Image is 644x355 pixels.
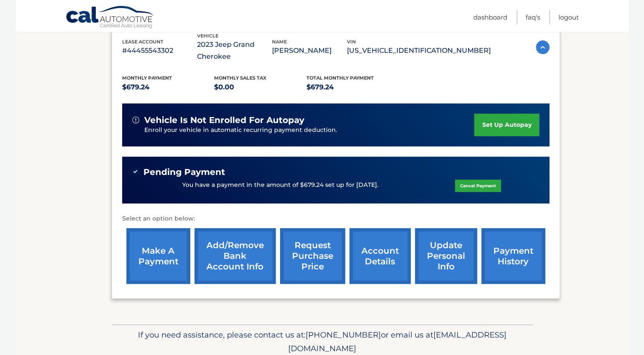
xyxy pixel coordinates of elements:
[122,39,163,45] span: lease account
[558,10,579,24] a: Logout
[122,75,172,81] span: Monthly Payment
[214,75,266,81] span: Monthly sales Tax
[347,39,356,45] span: vin
[197,33,218,39] span: vehicle
[66,6,155,30] a: Cal Automotive
[526,10,540,24] a: FAQ's
[481,228,545,284] a: payment history
[132,117,139,123] img: alert-white.svg
[132,169,138,175] img: check-green.svg
[306,75,374,81] span: Total Monthly Payment
[455,180,501,192] a: Cancel Payment
[536,40,550,54] img: accordion-active.svg
[280,228,345,284] a: request purchase price
[288,330,507,353] span: [EMAIL_ADDRESS][DOMAIN_NAME]
[214,81,306,93] p: $0.00
[197,39,272,63] p: 2023 Jeep Grand Cherokee
[474,114,539,136] a: set up autopay
[182,180,378,190] p: You have a payment in the amount of $679.24 set up for [DATE].
[415,228,477,284] a: update personal info
[349,228,411,284] a: account details
[473,10,507,24] a: Dashboard
[143,167,225,177] span: Pending Payment
[144,115,304,126] span: vehicle is not enrolled for autopay
[272,45,347,57] p: [PERSON_NAME]
[122,214,550,224] p: Select an option below:
[122,45,197,57] p: #44455543302
[306,81,399,93] p: $679.24
[144,126,475,135] p: Enroll your vehicle in automatic recurring payment deduction.
[306,330,381,340] span: [PHONE_NUMBER]
[347,45,491,57] p: [US_VEHICLE_IDENTIFICATION_NUMBER]
[122,81,215,93] p: $679.24
[126,228,190,284] a: make a payment
[195,228,276,284] a: Add/Remove bank account info
[272,39,287,45] span: name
